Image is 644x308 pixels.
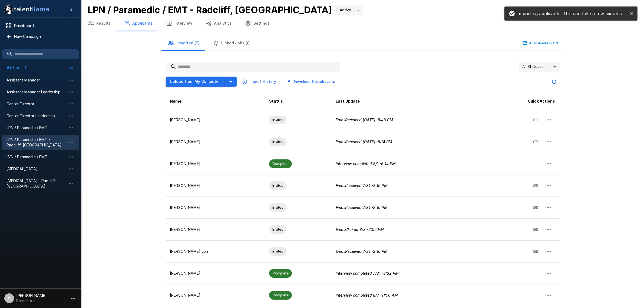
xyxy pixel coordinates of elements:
button: Interview [159,16,199,31]
i: Email Received 7/31 - 2:10 PM [336,205,388,210]
span: Complete [269,161,292,166]
b: 9 [312,79,314,84]
span: Invited [269,205,287,210]
button: Analytics [199,16,238,31]
span: Invited [269,183,287,188]
th: Quick Actions [483,94,560,109]
button: Upload from My Computer [166,77,225,87]
p: [PERSON_NAME] [170,183,261,188]
i: Email Received 7/31 - 2:10 PM [336,183,388,188]
p: [PERSON_NAME] [170,117,261,123]
p: [PERSON_NAME] [170,161,261,166]
span: Copy Interview Link [529,139,542,143]
button: Updated Today - 5:52 PM [549,76,560,87]
p: Importing applicants. This can take a few minutes. [517,10,623,17]
button: Auto-Invite is ON [521,39,560,47]
div: Active [336,5,363,15]
span: Invited [269,139,287,144]
span: Complete [269,271,292,276]
span: Copy Interview Link [529,205,542,209]
button: Import History [241,77,279,87]
button: Download 9 totalresults [283,77,339,86]
i: Email Clicked 8/3 - 2:04 PM [336,227,384,232]
p: [PERSON_NAME] [170,227,261,232]
button: Imported (9) [161,35,206,51]
p: [PERSON_NAME] [170,205,261,210]
button: close [627,9,635,18]
span: Invited [269,227,287,232]
i: Interview completed 8/7 - 11:56 AM [336,293,398,297]
span: Invited [269,249,287,254]
th: Name [166,94,265,109]
div: All Statuses [519,62,560,72]
button: Linked Jobs (0) [206,35,257,51]
p: [PERSON_NAME] [170,139,261,145]
button: Applicants [117,16,159,31]
span: Copy Interview Link [529,248,542,253]
i: Interview completed 7/31 - 3:32 PM [336,271,399,276]
i: Interview completed 8/1 - 6:14 PM [336,161,396,166]
span: Copy Interview Link [529,183,542,187]
span: Copy Interview Link [529,117,542,122]
p: [PERSON_NAME] [170,293,261,298]
button: Settings [238,16,276,31]
button: Results [81,16,117,31]
b: LPN / Paramedic / EMT - Radcliff, [GEOGRAPHIC_DATA] [88,4,332,15]
th: Status [265,94,331,109]
p: [PERSON_NAME] [170,271,261,276]
p: [PERSON_NAME] Lpn [170,249,261,254]
span: Complete [269,293,292,298]
span: Invited [269,117,287,122]
th: Last Update [331,94,483,109]
i: Email Received [DATE] - 5:14 PM [336,139,392,144]
i: Email Received [DATE] - 5:48 PM [336,117,393,122]
span: Copy Interview Link [529,227,542,231]
i: Email Received 7/31 - 2:10 PM [336,249,388,254]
